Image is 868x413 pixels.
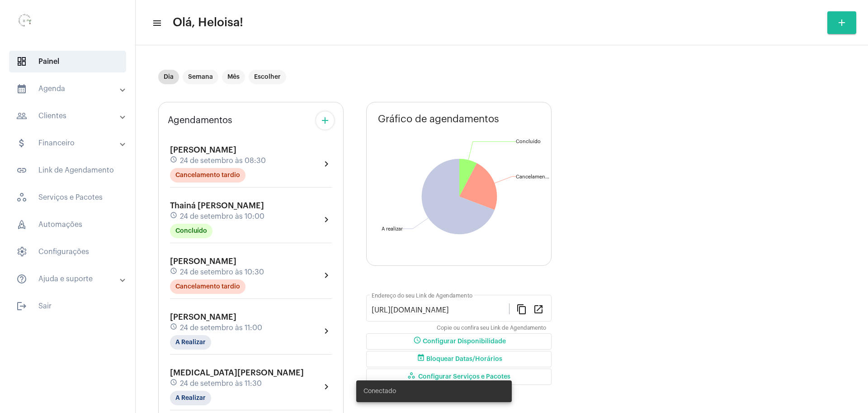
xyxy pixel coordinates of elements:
[16,274,27,284] mat-icon: sidenav icon
[366,333,552,350] button: Configurar Disponibilidade
[366,369,552,385] button: Configurar Serviços e Pacotes
[321,158,332,169] mat-icon: chevron_right
[321,214,332,225] mat-icon: chevron_right
[180,379,262,388] span: 24 de setembro às 11:30
[9,159,126,181] span: Link de Agendamento
[366,351,552,367] button: Bloquear Datas/Horários
[158,70,179,84] mat-chip: Dia
[321,270,332,281] mat-icon: chevron_right
[170,211,178,221] mat-icon: schedule
[412,336,423,347] mat-icon: schedule
[321,381,332,392] mat-icon: chevron_right
[363,387,396,396] span: Conectado
[5,105,135,127] mat-expansion-panel-header: sidenav iconClientes
[152,18,161,29] mat-icon: sidenav icon
[16,83,27,94] mat-icon: sidenav icon
[16,274,121,284] mat-panel-title: Ajuda e suporte
[170,257,236,265] span: [PERSON_NAME]
[7,5,43,41] img: 0d939d3e-dcd2-0964-4adc-7f8e0d1a206f.png
[170,313,236,321] span: [PERSON_NAME]
[173,15,243,30] span: Olá, Heloisa!
[533,303,544,314] mat-icon: open_in_new
[16,192,27,203] span: sidenav icon
[168,115,232,125] span: Agendamentos
[170,335,211,350] mat-chip: A Realizar
[183,70,218,84] mat-chip: Semana
[836,17,847,28] mat-icon: add
[170,168,245,182] mat-chip: Cancelamento tardio
[170,267,178,277] mat-icon: schedule
[5,132,135,154] mat-expansion-panel-header: sidenav iconFinanceiro
[180,268,264,276] span: 24 de setembro às 10:30
[16,83,121,94] mat-panel-title: Agenda
[170,202,264,210] span: Thainá [PERSON_NAME]
[180,324,262,332] span: 24 de setembro às 11:00
[415,356,502,362] span: Bloquear Datas/Horários
[16,219,27,230] span: sidenav icon
[516,174,549,179] text: Cancelamen...
[16,301,27,312] mat-icon: sidenav icon
[170,391,211,405] mat-chip: A Realizar
[180,212,264,221] span: 24 de setembro às 10:00
[170,369,304,377] span: [MEDICAL_DATA][PERSON_NAME]
[437,325,546,331] mat-hint: Copie ou confira seu Link de Agendamento
[5,268,135,290] mat-expansion-panel-header: sidenav iconAjuda e suporte
[170,379,178,389] mat-icon: schedule
[222,70,245,84] mat-chip: Mês
[170,279,245,294] mat-chip: Cancelamento tardio
[415,354,426,365] mat-icon: event_busy
[516,303,527,314] mat-icon: content_copy
[412,338,506,345] span: Configurar Disponibilidade
[372,306,509,314] input: Link
[170,224,212,238] mat-chip: Concluído
[180,157,266,165] span: 24 de setembro às 08:30
[16,110,27,121] mat-icon: sidenav icon
[9,51,126,72] span: Painel
[378,114,499,125] span: Gráfico de agendamentos
[9,241,126,263] span: Configurações
[16,56,27,67] span: sidenav icon
[170,323,178,333] mat-icon: schedule
[9,295,126,317] span: Sair
[170,146,236,154] span: [PERSON_NAME]
[5,78,135,100] mat-expansion-panel-header: sidenav iconAgenda
[382,226,403,231] text: A realizar
[16,246,27,257] span: sidenav icon
[16,138,121,149] mat-panel-title: Financeiro
[516,139,541,144] text: Concluído
[249,70,286,84] mat-chip: Escolher
[9,214,126,235] span: Automações
[16,165,27,176] mat-icon: sidenav icon
[321,326,332,336] mat-icon: chevron_right
[16,110,121,121] mat-panel-title: Clientes
[170,156,178,166] mat-icon: schedule
[16,138,27,149] mat-icon: sidenav icon
[9,187,126,208] span: Serviços e Pacotes
[320,115,330,126] mat-icon: add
